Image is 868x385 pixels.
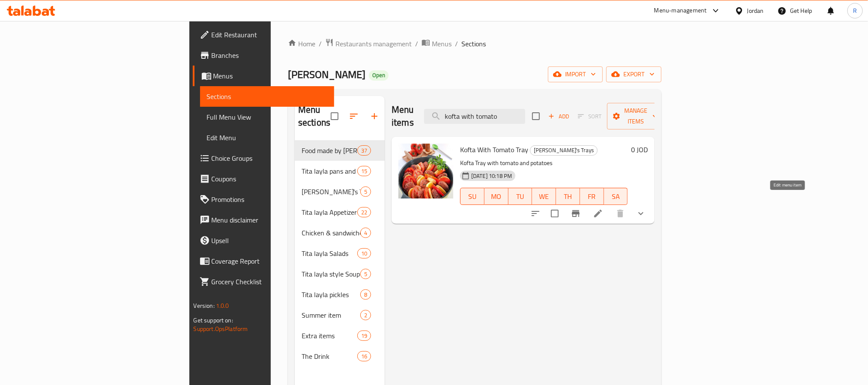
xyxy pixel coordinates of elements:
[361,270,371,278] span: 5
[560,190,577,203] span: TH
[302,145,357,156] span: Food made by [PERSON_NAME]
[361,188,371,196] span: 5
[302,166,357,176] span: Tita layla pans and side dishes
[212,174,327,184] span: Coupons
[302,207,357,217] span: Tita layla Appetizers
[358,167,371,175] span: 15
[193,230,334,251] a: Upsell
[216,300,229,311] span: 1.0.0
[302,351,357,361] span: The Drink
[302,186,360,197] span: [PERSON_NAME]'s Trays
[556,188,580,205] button: TH
[295,140,385,161] div: Food made by [PERSON_NAME]37
[398,144,453,199] img: Kofta With Tomato Tray
[213,71,327,81] span: Menus
[468,172,515,180] span: [DATE] 10:18 PM
[547,111,570,121] span: Add
[212,153,327,163] span: Choice Groups
[369,72,389,79] span: Open
[295,305,385,325] div: Summer item2
[358,147,371,155] span: 37
[606,66,661,82] button: export
[392,103,414,129] h2: Menu items
[613,69,655,80] span: export
[455,39,458,49] li: /
[580,188,604,205] button: FR
[193,189,334,210] a: Promotions
[631,144,648,156] h6: 0 JOD
[288,38,661,49] nav: breadcrumb
[295,346,385,367] div: The Drink16
[548,66,603,82] button: import
[193,210,334,230] a: Menu disclaimer
[357,331,371,341] div: items
[422,38,452,49] a: Menus
[207,132,327,143] span: Edit Menu
[604,188,628,205] button: SA
[610,203,631,224] button: delete
[747,6,764,15] div: Jordan
[302,228,360,238] span: Chicken & sandwiches
[295,223,385,243] div: Chicken & sandwiches4
[364,106,385,126] button: Add section
[361,311,371,319] span: 2
[200,127,334,148] a: Edit Menu
[295,137,385,370] nav: Menu sections
[295,202,385,223] div: Tita layla Appetizers22
[295,325,385,346] div: Extra items19
[460,188,485,205] button: SU
[194,315,233,326] span: Get support on:
[302,186,360,197] div: Tita Layla's Trays
[361,291,371,299] span: 8
[360,289,371,300] div: items
[212,256,327,266] span: Coverage Report
[572,110,607,123] span: Select section first
[194,323,248,334] a: Support.OpsPlatform
[369,70,389,81] div: Open
[360,186,371,197] div: items
[212,277,327,287] span: Grocery Checklist
[357,248,371,259] div: items
[488,190,505,203] span: MO
[200,86,334,107] a: Sections
[546,205,564,223] span: Select to update
[361,229,371,237] span: 4
[485,188,509,205] button: MO
[295,181,385,202] div: [PERSON_NAME]'s Trays5
[608,190,625,203] span: SA
[415,39,418,49] li: /
[614,105,658,127] span: Manage items
[566,203,586,224] button: Branch-specific-item
[302,289,360,300] span: Tita layla pickles
[853,6,857,15] span: R
[357,351,371,361] div: items
[607,103,664,129] button: Manage items
[326,107,344,125] span: Select all sections
[193,148,334,168] a: Choice Groups
[432,39,452,49] span: Menus
[636,208,646,219] svg: Show Choices
[532,188,556,205] button: WE
[344,106,364,126] span: Sort sections
[460,143,528,156] span: Kofta With Tomato Tray
[212,30,327,40] span: Edit Restaurant
[212,194,327,205] span: Promotions
[461,39,486,49] span: Sections
[512,190,529,203] span: TU
[302,269,360,279] div: Tita layla style Soup
[193,45,334,66] a: Branches
[555,69,596,80] span: import
[536,190,553,203] span: WE
[295,264,385,284] div: Tita layla style Soup5
[527,107,545,125] span: Select section
[302,248,357,259] div: Tita layla Salads
[545,110,572,123] span: Add item
[357,207,371,217] div: items
[302,310,360,320] span: Summer item
[424,109,525,124] input: search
